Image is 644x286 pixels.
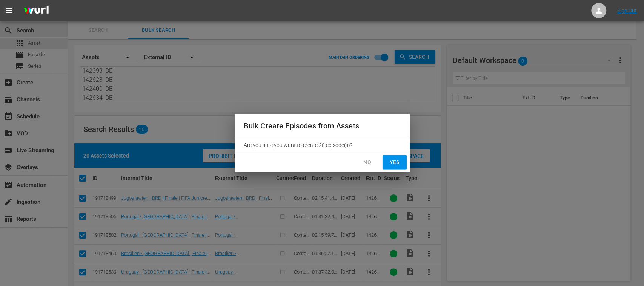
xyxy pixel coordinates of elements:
[235,138,410,152] div: Are you sure you want to create 20 episode(s)?
[18,2,54,20] img: ans4CAIJ8jUAAAAAAAAAAAAAAAAAAAAAAAAgQb4GAAAAAAAAAAAAAAAAAAAAAAAAJMjXAAAAAAAAAAAAAAAAAAAAAAAAgAT5G...
[389,158,401,167] span: Yes
[383,155,407,169] button: Yes
[355,155,380,169] button: No
[361,158,373,167] span: No
[617,8,637,14] a: Sign Out
[5,6,14,15] span: menu
[244,120,401,132] h2: Bulk Create Episodes from Assets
